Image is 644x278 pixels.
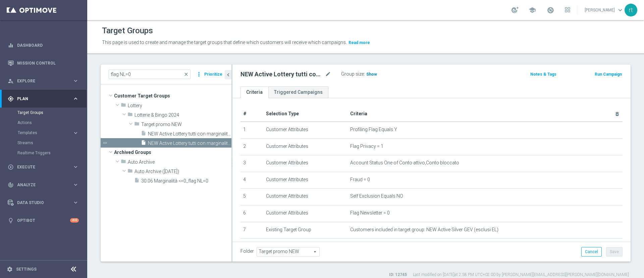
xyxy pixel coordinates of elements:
button: Prioritize [203,70,223,79]
div: Templates [17,128,87,138]
td: 8 [240,239,263,255]
td: Customer Attributes [263,172,347,189]
i: keyboard_arrow_right [72,95,79,102]
span: Analyze [17,183,72,187]
a: Streams [17,140,70,146]
h2: NEW Active Lottery tutti con marginalità>0 con flag NL=0 senza saldo [240,70,324,78]
a: [PERSON_NAME]keyboard_arrow_down [584,5,625,15]
label: ID: 12745 [389,272,407,278]
i: folder [127,112,133,119]
i: folder [127,168,133,176]
i: keyboard_arrow_right [72,182,79,188]
div: Target Groups [17,108,87,118]
span: NEW Active Lottery tutti con marginalit&#xE0;&gt;0 con flag NL=0 senza saldo [148,141,231,146]
button: gps_fixed Plan keyboard_arrow_right [7,96,79,102]
button: Mission Control [7,61,79,66]
div: Templates [18,131,72,135]
span: Flag Newsletter = 0 [350,210,390,216]
input: Quick find group or folder [109,70,191,79]
span: Templates [18,131,66,135]
td: Existing Target Group [263,239,347,255]
i: play_circle_outline [8,164,14,170]
td: 5 [240,189,263,205]
a: Optibot [17,211,70,229]
span: Lottery [128,103,231,109]
button: equalizer Dashboard [7,43,79,48]
span: Customers included in target group: NEW Active Silver GEV (esclusi EL) [350,227,498,233]
span: Auto Archive (2022-12-28) [135,169,231,174]
td: 2 [240,138,263,155]
i: folder [121,102,126,110]
span: Target promo NEW [141,122,231,127]
td: 1 [240,122,263,138]
span: Flag Privacy = 1 [350,144,383,149]
i: keyboard_arrow_right [72,78,79,84]
td: 7 [240,222,263,239]
td: Customer Attributes [263,155,347,172]
span: close [183,72,189,77]
a: Actions [17,120,70,125]
i: equalizer [8,42,14,48]
div: Dashboard [8,36,79,54]
i: delete_forever [614,111,620,117]
span: Plan [17,97,72,101]
span: Customer Target Groups [114,91,231,101]
button: Templates keyboard_arrow_right [17,130,79,135]
button: play_circle_outline Execute keyboard_arrow_right [7,164,79,170]
span: This page is used to create and manage the target groups that define which customers will receive... [102,40,347,45]
div: Optibot [8,211,79,229]
a: Settings [16,267,37,271]
i: settings [7,266,13,272]
th: Selection Type [263,106,347,122]
span: Auto Archive [128,159,231,165]
button: person_search Explore keyboard_arrow_right [7,78,79,84]
a: Target Groups [17,110,70,115]
button: lightbulb Optibot +10 [7,218,79,223]
div: Data Studio [8,200,72,206]
span: 30.06 Marginalit&#xE0; &lt;=0_flag NL=0 [141,178,231,184]
button: track_changes Analyze keyboard_arrow_right [7,182,79,188]
span: Fraud = 0 [350,177,370,183]
th: # [240,106,263,122]
span: Explore [17,79,72,83]
span: keyboard_arrow_down [616,6,624,14]
span: Archived Groups [114,148,231,157]
i: keyboard_arrow_right [72,164,79,170]
td: 4 [240,172,263,189]
div: Actions [17,118,87,128]
i: keyboard_arrow_right [72,130,79,136]
i: insert_drive_file [141,140,146,148]
td: 6 [240,205,263,222]
button: Notes & Tags [530,71,557,78]
a: Triggered Campaigns [268,86,328,98]
i: keyboard_arrow_right [72,199,79,206]
span: Lotterie &amp; Bingo 2024 [135,112,231,118]
td: 3 [240,155,263,172]
i: insert_drive_file [134,177,140,185]
button: Data Studio keyboard_arrow_right [7,200,79,205]
span: Show [366,72,377,77]
span: Data Studio [17,201,72,205]
td: Customer Attributes [263,122,347,138]
button: Cancel [581,247,602,256]
span: NEW Active Lottery tutti con marginalit&#xE0;&gt;0 con flag NL=0 [148,131,231,137]
label: Folder [240,248,254,254]
a: Criteria [240,86,268,98]
div: Streams [17,138,87,148]
a: Realtime Triggers [17,150,70,156]
i: mode_edit [325,70,331,78]
span: Profiling Flag Equals Y [350,127,397,132]
i: folder [121,159,126,166]
div: Mission Control [8,54,79,72]
i: gps_fixed [8,96,14,102]
i: lightbulb [8,217,14,224]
